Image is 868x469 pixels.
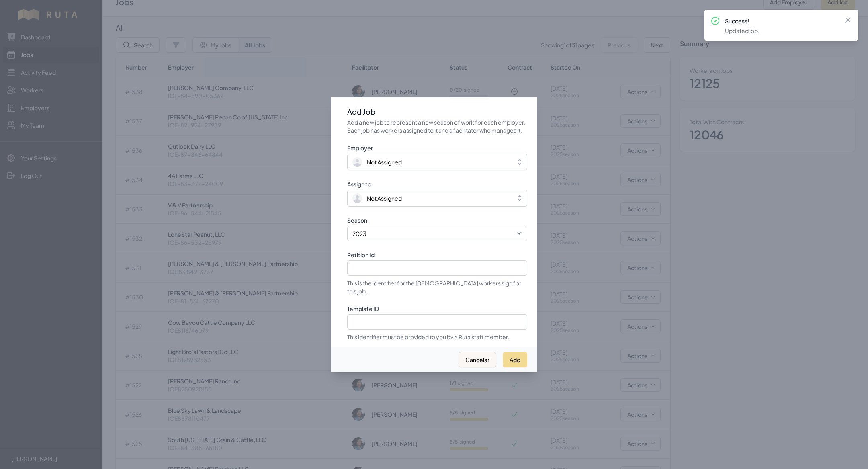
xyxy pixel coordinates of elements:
[347,279,527,295] p: This is the identifier for the [DEMOGRAPHIC_DATA] workers sign for this job.
[347,118,527,134] p: Add a new job to represent a new season of work for each employer. Each job has workers assigned ...
[725,17,837,25] p: Success!
[347,190,527,207] button: Not Assigned
[725,27,837,35] p: Updated job.
[347,216,527,224] label: Season
[347,305,527,313] label: Template ID
[347,333,527,341] p: This identifier must be provided to you by a Ruta staff member.
[367,194,402,202] span: Not Assigned
[347,251,527,259] label: Petition Id
[347,180,527,188] label: Assign to
[503,352,527,367] button: Add
[347,144,527,152] label: Employer
[459,352,496,367] button: Cancelar
[347,107,527,117] h3: Add Job
[367,158,402,166] span: Not Assigned
[347,154,527,170] button: Not Assigned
